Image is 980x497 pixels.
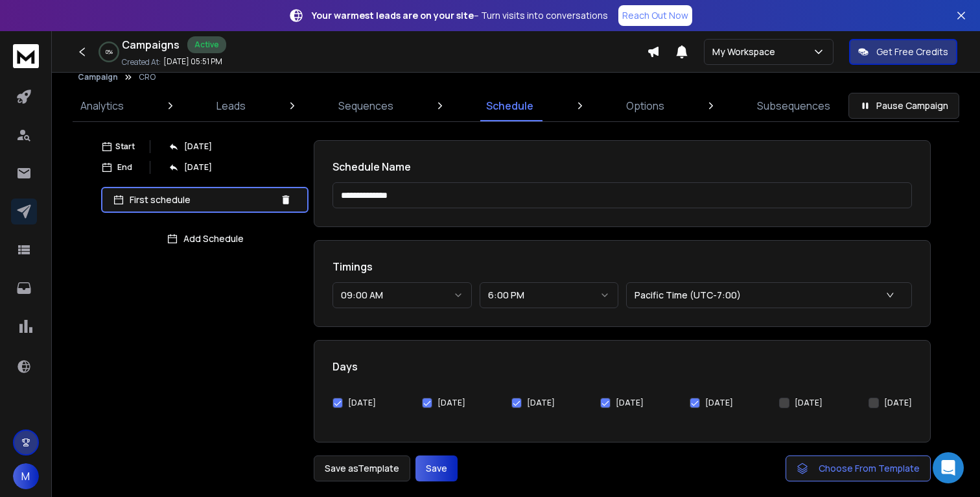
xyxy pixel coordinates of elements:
p: Options [626,98,664,114]
label: [DATE] [795,398,822,408]
h1: Campaigns [122,37,180,53]
button: Pause Campaign [848,93,959,119]
p: Reach Out Now [622,9,688,22]
label: [DATE] [348,398,376,408]
p: CRO [139,72,156,82]
label: [DATE] [527,398,555,408]
p: [DATE] 05:51 PM [163,56,222,67]
p: – Turn visits into conversations [312,9,608,22]
p: First schedule [130,193,275,206]
p: Get Free Credits [876,45,948,58]
h1: Timings [332,259,912,274]
h1: Days [332,359,912,374]
button: 6:00 PM [480,282,619,308]
div: Open Intercom Messenger [933,452,964,483]
span: Choose From Template [819,462,920,475]
a: Leads [209,90,253,121]
p: Sequences [338,98,393,114]
a: Schedule [478,90,541,121]
a: Subsequences [749,90,838,121]
button: Get Free Credits [849,39,957,65]
p: End [117,162,132,173]
label: [DATE] [616,398,644,408]
p: Schedule [486,98,533,114]
a: Sequences [331,90,401,121]
a: Reach Out Now [618,5,692,26]
button: Save asTemplate [314,455,410,481]
label: [DATE] [884,398,912,408]
p: My Workspace [712,45,780,58]
button: Save [415,455,458,481]
a: Analytics [73,90,132,121]
button: Add Schedule [101,226,309,252]
p: Subsequences [757,98,830,114]
div: Active [187,36,226,53]
strong: Your warmest leads are on your site [312,9,474,21]
p: Analytics [80,98,124,114]
p: [DATE] [184,162,212,173]
label: [DATE] [437,398,465,408]
p: Leads [216,98,246,114]
p: 0 % [106,48,113,56]
h1: Schedule Name [332,159,912,175]
button: M [13,463,39,489]
p: Start [115,141,135,152]
p: Pacific Time (UTC-7:00) [635,289,746,302]
button: Choose From Template [786,455,931,481]
p: Created At: [122,57,161,67]
button: Campaign [78,72,118,82]
a: Options [618,90,672,121]
label: [DATE] [705,398,733,408]
button: 09:00 AM [332,282,472,308]
img: logo [13,44,39,68]
p: [DATE] [184,141,212,152]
